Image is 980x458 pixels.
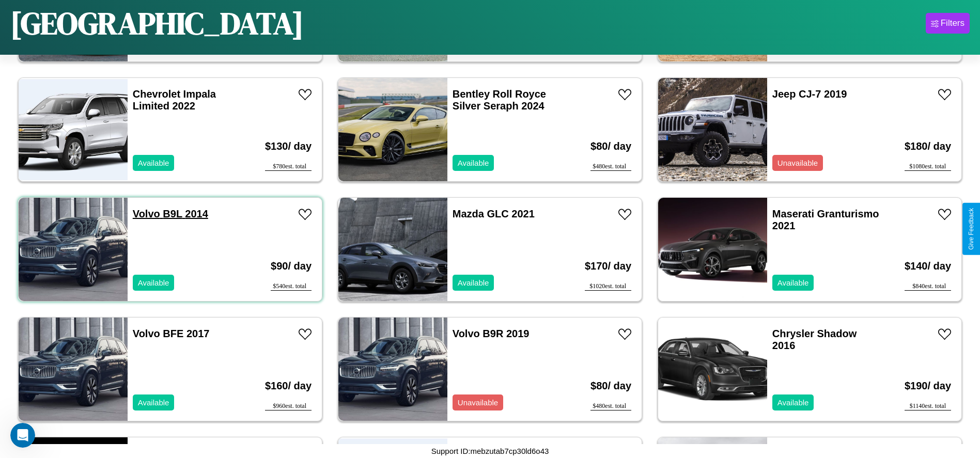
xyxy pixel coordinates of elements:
[458,156,489,170] p: Available
[905,370,951,402] h3: $ 190 / day
[968,208,975,250] div: Give Feedback
[777,396,809,409] p: Available
[905,402,951,410] div: $ 1140 est. total
[772,208,879,231] a: Maserati Granturismo 2021
[905,130,951,163] h3: $ 180 / day
[138,276,169,290] p: Available
[453,328,530,339] a: Volvo B9R 2019
[905,282,951,291] div: $ 840 est. total
[133,208,208,219] a: Volvo B9L 2014
[265,402,312,410] div: $ 960 est. total
[133,88,216,112] a: Chevrolet Impala Limited 2022
[777,276,809,290] p: Available
[772,328,857,351] a: Chrysler Shadow 2016
[453,88,546,112] a: Bentley Roll Royce Silver Seraph 2024
[590,130,631,163] h3: $ 80 / day
[590,402,631,410] div: $ 480 est. total
[905,163,951,171] div: $ 1080 est. total
[271,250,312,282] h3: $ 90 / day
[590,370,631,402] h3: $ 80 / day
[265,370,312,402] h3: $ 160 / day
[585,250,631,282] h3: $ 170 / day
[458,396,498,409] p: Unavailable
[133,328,210,339] a: Volvo BFE 2017
[453,208,535,219] a: Mazda GLC 2021
[10,423,35,448] iframe: Intercom live chat
[590,163,631,171] div: $ 480 est. total
[265,163,312,171] div: $ 780 est. total
[777,156,818,170] p: Unavailable
[772,88,847,100] a: Jeep CJ-7 2019
[905,250,951,282] h3: $ 140 / day
[941,18,965,28] div: Filters
[138,396,169,409] p: Available
[138,156,169,170] p: Available
[271,282,312,291] div: $ 540 est. total
[926,13,970,34] button: Filters
[458,276,489,290] p: Available
[431,444,549,458] p: Support ID: mebzutab7cp30ld6o43
[585,282,631,291] div: $ 1020 est. total
[265,130,312,163] h3: $ 130 / day
[10,2,304,44] h1: [GEOGRAPHIC_DATA]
